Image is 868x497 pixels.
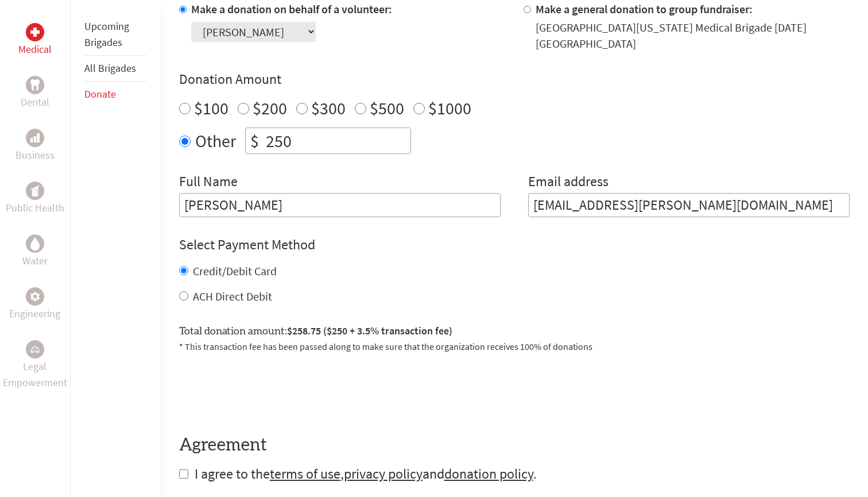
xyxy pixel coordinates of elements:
a: WaterWater [22,234,48,269]
label: Total donation amount: [179,323,452,340]
a: MedicalMedical [18,23,52,57]
label: $100 [194,97,228,119]
iframe: reCAPTCHA [179,367,354,412]
input: Your Email [528,193,850,217]
p: Public Health [6,200,64,216]
img: Water [30,237,40,250]
h4: Select Payment Method [179,236,850,254]
a: Upcoming Brigades [84,20,129,49]
img: Engineering [30,292,40,301]
label: $300 [311,97,346,119]
div: Medical [26,23,44,41]
label: $500 [370,97,404,119]
div: [GEOGRAPHIC_DATA][US_STATE] Medical Brigade [DATE] [GEOGRAPHIC_DATA] [536,20,850,52]
div: Engineering [26,287,44,306]
label: $1000 [428,97,471,119]
a: All Brigades [84,61,136,75]
p: Business [15,147,55,163]
label: Email address [528,172,609,193]
p: Legal Empowerment [2,359,68,391]
div: Dental [26,76,44,94]
img: Business [30,133,40,142]
a: Legal EmpowermentLegal Empowerment [2,340,68,391]
p: Water [22,253,48,269]
span: I agree to the , and . [195,465,537,483]
label: ACH Direct Debit [193,289,272,303]
a: EngineeringEngineering [9,287,60,322]
p: * This transaction fee has been passed along to make sure that the organization receives 100% of ... [179,340,850,353]
label: Credit/Debit Card [193,264,277,278]
div: Water [26,234,44,253]
label: Make a general donation to group fundraiser: [536,2,753,16]
label: $200 [253,97,287,119]
a: DentalDental [21,76,49,110]
img: Legal Empowerment [30,346,40,353]
p: Dental [21,94,49,110]
label: Full Name [179,172,238,193]
a: BusinessBusiness [15,129,55,163]
div: Business [26,129,44,147]
input: Enter Full Name [179,193,501,217]
input: Enter Amount [263,128,410,153]
a: privacy policy [344,465,423,483]
li: Upcoming Brigades [84,14,147,56]
a: donation policy [444,465,533,483]
span: $258.75 ($250 + 3.5% transaction fee) [287,324,452,337]
div: Legal Empowerment [26,340,44,359]
label: Other [195,128,236,154]
li: Donate [84,82,147,107]
img: Public Health [30,185,40,197]
a: terms of use [270,465,340,483]
p: Medical [18,41,52,57]
a: Donate [84,87,116,101]
h4: Donation Amount [179,70,850,88]
li: All Brigades [84,56,147,82]
a: Public HealthPublic Health [6,182,64,216]
p: Engineering [9,306,60,322]
div: $ [246,128,263,153]
img: Medical [30,28,40,37]
div: Public Health [26,182,44,200]
img: Dental [30,79,40,90]
h4: Agreement [179,435,850,456]
label: Make a donation on behalf of a volunteer: [191,2,392,16]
